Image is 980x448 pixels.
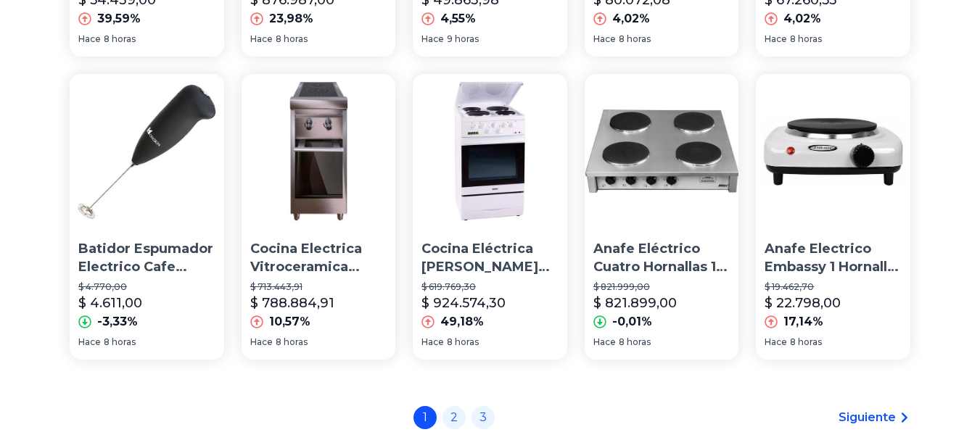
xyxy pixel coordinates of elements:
[839,409,896,426] span: Siguiente
[619,336,651,348] span: 8 horas
[421,293,506,313] p: $ 924.574,30
[97,10,141,28] p: 39,59%
[790,33,822,45] span: 8 horas
[447,33,479,45] span: 9 horas
[250,240,387,276] p: Cocina Electrica Vitroceramica [PERSON_NAME] Nano 2 Hornallas 40cm
[585,74,739,228] img: Anafe Eléctrico Cuatro Hornallas 1.5 Kw Cocina Speedy Grill
[242,74,396,228] img: Cocina Electrica Vitroceramica Morelli Nano 2 Hornallas 40cm
[765,281,902,293] p: $ 19.462,70
[413,74,567,228] img: Cocina Eléctrica Bram Metal 4 Hc Tapa/timer 23010/6 Jarse Mm
[756,74,910,360] a: Anafe Electrico Embassy 1 Hornalla 1000w Cocina CalentadorAnafe Electrico Embassy 1 Hornalla 1000...
[413,74,567,360] a: Cocina Eléctrica Bram Metal 4 Hc Tapa/timer 23010/6 Jarse MmCocina Eléctrica [PERSON_NAME] Metal ...
[78,33,101,45] span: Hace
[242,74,396,360] a: Cocina Electrica Vitroceramica Morelli Nano 2 Hornallas 40cmCocina Electrica Vitroceramica [PERSO...
[593,33,616,45] span: Hace
[585,74,739,360] a: Anafe Eléctrico Cuatro Hornallas 1.5 Kw Cocina Speedy GrillAnafe Eléctrico Cuatro Hornallas 1.5 K...
[269,10,313,28] p: 23,98%
[440,313,484,331] p: 49,18%
[421,33,444,45] span: Hace
[593,281,730,293] p: $ 821.999,00
[104,33,136,45] span: 8 horas
[250,293,334,313] p: $ 788.884,91
[442,406,466,429] a: 2
[765,336,787,348] span: Hace
[276,33,308,45] span: 8 horas
[78,240,215,276] p: Batidor Espumador Electrico Cafe Leche Espuma Cremas Cocina Pilas
[612,10,650,28] p: 4,02%
[276,336,308,348] span: 8 horas
[70,74,224,228] img: Batidor Espumador Electrico Cafe Leche Espuma Cremas Cocina Pilas
[421,336,444,348] span: Hace
[421,281,559,293] p: $ 619.769,30
[593,240,730,276] p: Anafe Eléctrico Cuatro Hornallas 1.5 Kw Cocina Speedy Grill
[765,240,902,276] p: Anafe Electrico Embassy 1 Hornalla 1000w Cocina Calentador
[104,336,136,348] span: 8 horas
[765,33,787,45] span: Hace
[250,33,273,45] span: Hace
[97,313,138,331] p: -3,33%
[593,293,677,313] p: $ 821.899,00
[839,409,910,426] a: Siguiente
[783,10,821,28] p: 4,02%
[440,10,476,28] p: 4,55%
[447,336,479,348] span: 8 horas
[269,313,310,331] p: 10,57%
[250,281,387,293] p: $ 713.443,91
[250,336,273,348] span: Hace
[756,74,910,228] img: Anafe Electrico Embassy 1 Hornalla 1000w Cocina Calentador
[765,293,841,313] p: $ 22.798,00
[78,281,215,293] p: $ 4.770,00
[421,240,559,276] p: Cocina Eléctrica [PERSON_NAME] Metal 4 Hc Tapa/timer 23010/6 Jarse Mm
[78,336,101,348] span: Hace
[783,313,823,331] p: 17,14%
[619,33,651,45] span: 8 horas
[70,74,224,360] a: Batidor Espumador Electrico Cafe Leche Espuma Cremas Cocina PilasBatidor Espumador Electrico Cafe...
[472,406,495,429] a: 3
[593,336,616,348] span: Hace
[78,293,142,313] p: $ 4.611,00
[790,336,822,348] span: 8 horas
[612,313,652,331] p: -0,01%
